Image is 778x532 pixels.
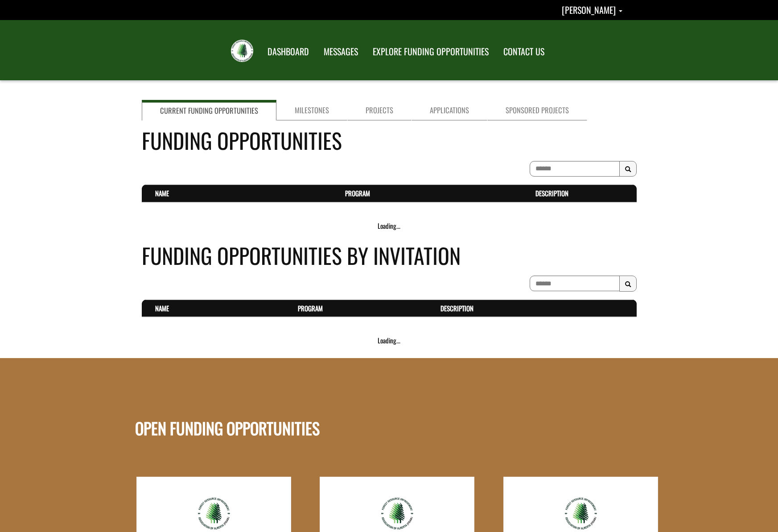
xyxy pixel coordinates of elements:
h1: OPEN FUNDING OPPORTUNITIES [135,367,320,437]
a: Program [298,303,323,313]
a: Name [155,303,169,313]
h4: Funding Opportunities [142,124,637,156]
a: DASHBOARD [261,41,316,63]
a: Sponsored Projects [487,100,587,120]
a: Current Funding Opportunities [142,100,276,120]
button: Search Results [619,276,637,292]
a: Applications [412,100,487,120]
a: Projects [347,100,412,120]
img: friaa-logo.png [197,497,231,530]
div: Loading... [142,221,637,231]
button: Search Results [619,161,637,177]
img: friaa-logo.png [380,497,414,530]
img: friaa-logo.png [564,497,597,530]
h4: Funding Opportunities By Invitation [142,239,637,271]
div: Loading... [142,336,637,345]
a: Description [535,188,568,198]
th: Actions [617,300,637,317]
a: EXPLORE FUNDING OPPORTUNITIES [366,41,495,63]
nav: Main Navigation [259,38,551,63]
input: To search on partial text, use the asterisk (*) wildcard character. [530,276,620,291]
img: FRIAA Submissions Portal [231,40,253,62]
a: Description [440,303,473,313]
input: To search on partial text, use the asterisk (*) wildcard character. [530,161,620,177]
a: Name [155,188,169,198]
a: Program [345,188,370,198]
a: Dave Flynn [562,3,622,16]
a: Milestones [276,100,347,120]
a: CONTACT US [497,41,551,63]
span: [PERSON_NAME] [562,3,616,16]
a: MESSAGES [317,41,365,63]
